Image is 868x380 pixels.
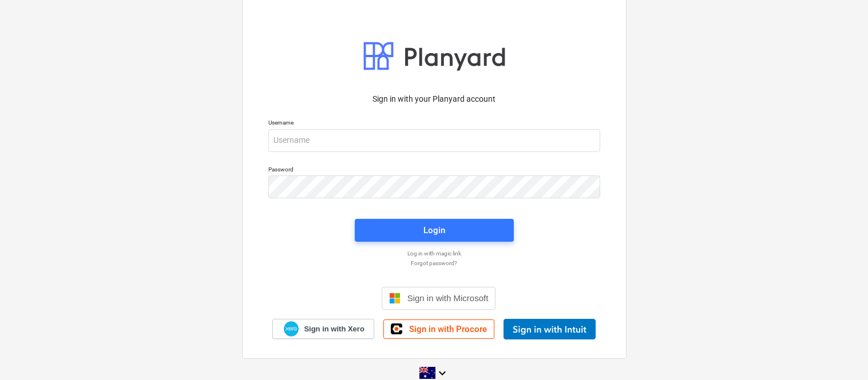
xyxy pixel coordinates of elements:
[268,93,600,105] p: Sign in with your Planyard account
[435,366,449,380] i: keyboard_arrow_down
[409,324,487,334] span: Sign in with Procore
[284,321,299,337] img: Xero logo
[272,319,374,339] a: Sign in with Xero
[383,319,494,339] a: Sign in with Procore
[304,324,364,334] span: Sign in with Xero
[389,293,401,304] img: Microsoft logo
[355,219,514,242] button: Login
[423,223,445,238] div: Login
[263,259,606,267] a: Forgot password?
[268,119,600,129] p: Username
[263,250,606,257] a: Log in with magic link
[407,293,489,303] span: Sign in with Microsoft
[268,129,600,152] input: Username
[268,166,600,175] p: Password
